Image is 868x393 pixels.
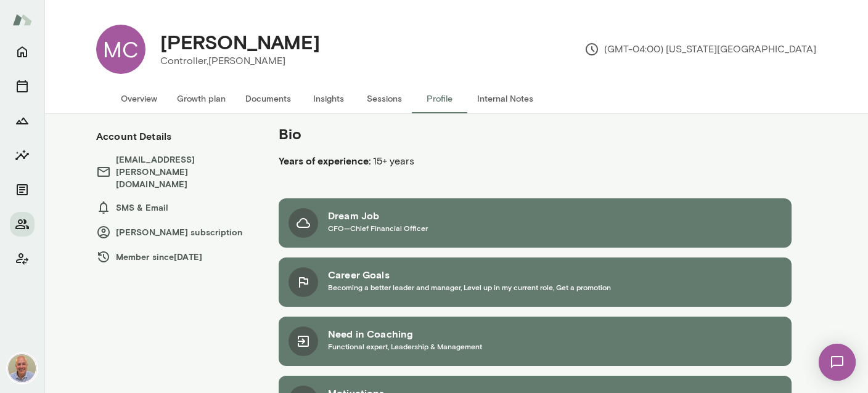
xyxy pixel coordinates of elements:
[10,108,35,133] button: Growth Plan
[328,208,428,223] h6: Dream Job
[356,84,412,113] button: Sessions
[96,225,254,240] h6: [PERSON_NAME] subscription
[10,74,35,99] button: Sessions
[96,200,254,215] h6: SMS & Email
[584,42,816,57] p: (GMT-04:00) [US_STATE][GEOGRAPHIC_DATA]
[301,84,356,113] button: Insights
[10,177,35,202] button: Documents
[328,267,611,282] h6: Career Goals
[10,246,35,271] button: Client app
[467,84,543,113] button: Internal Notes
[96,153,254,190] h6: [EMAIL_ADDRESS][PERSON_NAME][DOMAIN_NAME]
[167,84,235,113] button: Growth plan
[235,84,301,113] button: Documents
[96,129,171,144] h6: Account Details
[328,326,482,341] h6: Need in Coaching
[279,155,371,166] b: Years of experience:
[328,223,428,233] span: CFO—Chief Financial Officer
[7,354,37,383] img: Marc Friedman
[279,153,693,169] p: 15+ years
[160,30,320,54] h4: [PERSON_NAME]
[12,8,32,31] img: Mento
[328,341,482,351] span: Functional expert, Leadership & Management
[10,39,35,64] button: Home
[412,84,467,113] button: Profile
[328,282,611,292] span: Becoming a better leader and manager, Level up in my current role, Get a promotion
[10,212,35,237] button: Members
[160,54,320,68] p: Controller, [PERSON_NAME]
[96,25,145,74] div: MC
[279,124,693,144] h5: Bio
[10,143,35,168] button: Insights
[111,84,167,113] button: Overview
[96,249,254,264] h6: Member since [DATE]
